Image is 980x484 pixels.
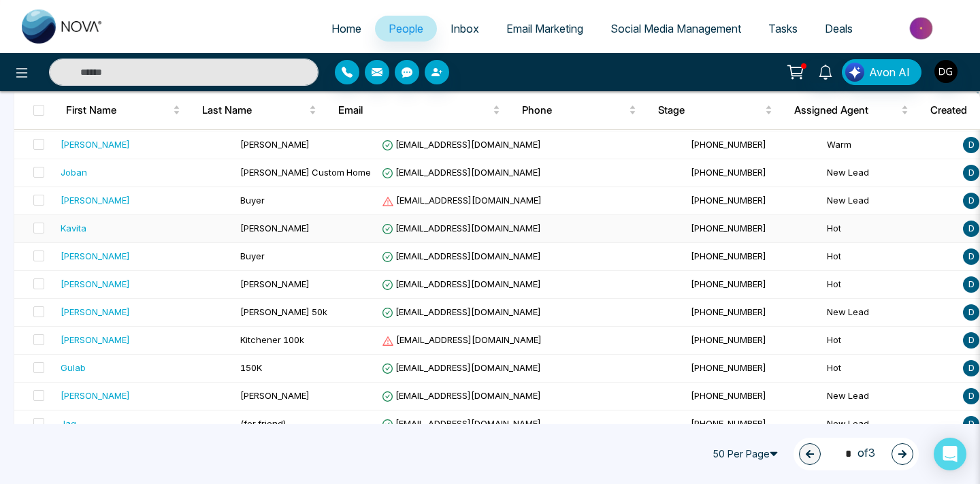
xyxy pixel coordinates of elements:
[783,91,919,129] th: Assigned Agent
[66,102,170,118] span: First Name
[610,22,741,35] span: Social Media Management
[240,306,327,317] span: [PERSON_NAME] 50k
[451,22,479,35] span: Inbox
[691,334,766,345] span: [PHONE_NUMBER]
[821,131,958,159] td: Warm
[821,410,958,438] td: New Lead
[61,305,130,319] div: [PERSON_NAME]
[963,276,979,293] span: D
[821,355,958,383] td: Hot
[691,251,766,261] span: [PHONE_NUMBER]
[934,438,966,470] div: Open Intercom Messenger
[240,334,304,345] span: Kitchener 100k
[963,165,979,181] span: D
[61,277,130,291] div: [PERSON_NAME]
[61,165,87,179] div: Joban
[240,278,310,289] span: [PERSON_NAME]
[61,417,76,430] div: Jag
[191,91,327,129] th: Last Name
[811,16,866,42] a: Deals
[821,215,958,243] td: Hot
[382,278,541,289] span: [EMAIL_ADDRESS][DOMAIN_NAME]
[375,16,437,42] a: People
[821,327,958,355] td: Hot
[963,221,979,237] span: D
[240,223,310,233] span: [PERSON_NAME]
[963,332,979,349] span: D
[389,22,423,35] span: People
[382,306,541,317] span: [EMAIL_ADDRESS][DOMAIN_NAME]
[647,91,783,129] th: Stage
[963,137,979,153] span: D
[963,193,979,209] span: D
[382,418,541,429] span: [EMAIL_ADDRESS][DOMAIN_NAME]
[963,304,979,321] span: D
[240,167,371,178] span: [PERSON_NAME] Custom Home
[318,16,375,42] a: Home
[382,334,542,345] span: [EMAIL_ADDRESS][DOMAIN_NAME]
[240,390,310,401] span: [PERSON_NAME]
[597,16,755,42] a: Social Media Management
[61,389,130,402] div: [PERSON_NAME]
[794,102,898,118] span: Assigned Agent
[437,16,493,42] a: Inbox
[506,22,583,35] span: Email Marketing
[873,13,972,44] img: Market-place.gif
[768,22,798,35] span: Tasks
[61,249,130,263] div: [PERSON_NAME]
[837,445,875,463] span: of 3
[61,138,130,151] div: [PERSON_NAME]
[963,248,979,265] span: D
[202,102,306,118] span: Last Name
[691,306,766,317] span: [PHONE_NUMBER]
[821,187,958,215] td: New Lead
[821,159,958,187] td: New Lead
[691,418,766,429] span: [PHONE_NUMBER]
[963,388,979,404] span: D
[61,361,86,374] div: Gulab
[338,102,490,118] span: Email
[61,193,130,207] div: [PERSON_NAME]
[691,139,766,150] span: [PHONE_NUMBER]
[382,223,541,233] span: [EMAIL_ADDRESS][DOMAIN_NAME]
[331,22,361,35] span: Home
[240,362,262,373] span: 150K
[821,243,958,271] td: Hot
[522,102,626,118] span: Phone
[821,383,958,410] td: New Lead
[691,278,766,289] span: [PHONE_NUMBER]
[22,10,103,44] img: Nova CRM Logo
[869,64,910,80] span: Avon AI
[821,299,958,327] td: New Lead
[493,16,597,42] a: Email Marketing
[382,390,541,401] span: [EMAIL_ADDRESS][DOMAIN_NAME]
[240,139,310,150] span: [PERSON_NAME]
[327,91,511,129] th: Email
[934,60,958,83] img: User Avatar
[821,271,958,299] td: Hot
[382,139,541,150] span: [EMAIL_ADDRESS][DOMAIN_NAME]
[706,443,788,465] span: 50 Per Page
[691,390,766,401] span: [PHONE_NUMBER]
[691,362,766,373] span: [PHONE_NUMBER]
[61,333,130,346] div: [PERSON_NAME]
[240,418,287,429] span: (for friend)
[240,251,265,261] span: Buyer
[755,16,811,42] a: Tasks
[691,195,766,206] span: [PHONE_NUMBER]
[61,221,86,235] div: Kavita
[55,91,191,129] th: First Name
[842,59,921,85] button: Avon AI
[691,167,766,178] span: [PHONE_NUMBER]
[691,223,766,233] span: [PHONE_NUMBER]
[382,167,541,178] span: [EMAIL_ADDRESS][DOMAIN_NAME]
[382,362,541,373] span: [EMAIL_ADDRESS][DOMAIN_NAME]
[382,251,541,261] span: [EMAIL_ADDRESS][DOMAIN_NAME]
[240,195,265,206] span: Buyer
[658,102,762,118] span: Stage
[382,195,542,206] span: [EMAIL_ADDRESS][DOMAIN_NAME]
[825,22,853,35] span: Deals
[963,360,979,376] span: D
[511,91,647,129] th: Phone
[845,63,864,82] img: Lead Flow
